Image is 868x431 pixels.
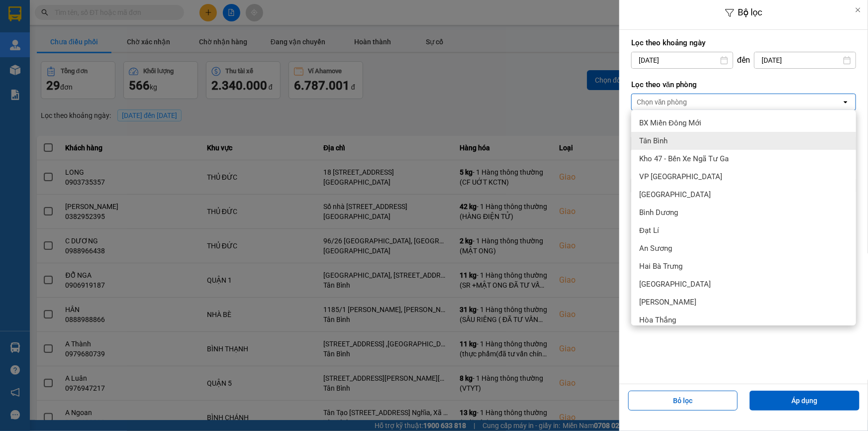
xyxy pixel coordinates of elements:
span: Bình Dương [639,208,678,217]
span: Hai Bà Trưng [639,261,682,271]
span: [GEOGRAPHIC_DATA] [639,279,711,289]
span: Bộ lọc [738,7,763,17]
span: [GEOGRAPHIC_DATA] [639,190,711,200]
input: Select a date. [632,52,733,68]
span: VP [GEOGRAPHIC_DATA] [639,172,722,182]
span: An Sương [639,243,672,253]
span: Kho 47 - Bến Xe Ngã Tư Ga [639,154,729,164]
span: BX Miền Đông Mới [639,118,701,128]
div: đến [733,55,754,65]
label: Lọc theo khoảng ngày [631,38,856,48]
span: Tân Bình [639,136,668,146]
span: Hòa Thắng [639,315,676,325]
svg: open [842,98,850,106]
button: Bỏ lọc [628,391,738,411]
ul: Menu [631,110,856,325]
label: Lọc theo văn phòng [631,80,856,90]
span: [PERSON_NAME] [639,297,696,307]
button: Áp dụng [750,391,860,411]
span: Đạt Lí [639,225,659,235]
input: Select a date. [755,52,856,68]
div: Chọn văn phòng [637,97,687,107]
